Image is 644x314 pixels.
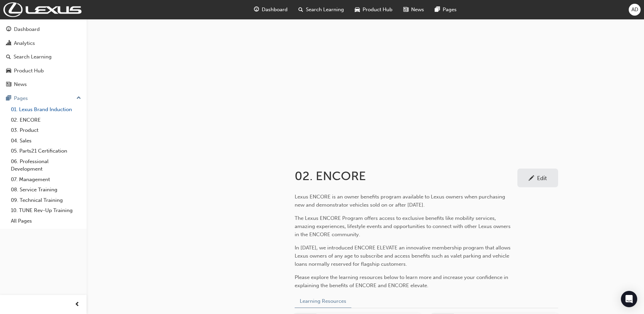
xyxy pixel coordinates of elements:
button: DashboardAnalyticsSearch LearningProduct HubNews [3,22,84,92]
a: 05. Parts21 Certification [8,146,84,156]
span: In [DATE], we introduced ENCORE ELEVATE an innovative membership program that allows Lexus owners... [295,245,512,267]
a: Dashboard [3,23,84,36]
span: Please explore the learning resources below to learn more and increase your confidence in explain... [295,274,510,289]
span: Product Hub [363,6,392,14]
span: up-icon [76,94,81,103]
button: AD [629,4,641,16]
span: car-icon [355,5,360,14]
span: Pages [443,6,457,14]
span: search-icon [298,5,303,14]
a: News [3,78,84,91]
span: Search Learning [306,6,344,14]
span: Lexus ENCORE is an owner benefits program available to Lexus owners when purchasing new and demon... [295,194,507,208]
a: All Pages [8,216,84,226]
a: Edit [517,169,558,187]
span: chart-icon [6,40,11,47]
a: 01. Lexus Brand Induction [8,104,84,115]
span: prev-icon [75,300,80,309]
span: pencil-icon [529,175,534,182]
div: Pages [14,94,28,102]
a: car-iconProduct Hub [349,3,398,17]
span: search-icon [6,54,11,60]
div: Search Learning [14,53,52,61]
a: 09. Technical Training [8,195,84,206]
h1: 02. ENCORE [295,169,517,184]
a: guage-iconDashboard [249,3,293,17]
div: Open Intercom Messenger [621,291,637,307]
a: 04. Sales [8,136,84,146]
span: news-icon [403,5,408,14]
a: Analytics [3,37,84,50]
a: search-iconSearch Learning [293,3,349,17]
a: 03. Product [8,125,84,136]
span: news-icon [6,82,11,88]
div: Product Hub [14,67,44,75]
span: car-icon [6,68,11,74]
button: Pages [3,92,84,105]
a: 10. TUNE Rev-Up Training [8,205,84,216]
a: Product Hub [3,65,84,77]
a: pages-iconPages [429,3,462,17]
a: Search Learning [3,51,84,63]
span: News [411,6,424,14]
button: Learning Resources [295,295,351,308]
a: 06. Professional Development [8,156,84,174]
div: Dashboard [14,25,40,33]
div: Analytics [14,39,35,47]
span: pages-icon [435,5,440,14]
a: 08. Service Training [8,185,84,195]
div: News [14,81,27,88]
span: AD [631,6,638,14]
span: The Lexus ENCORE Program offers access to exclusive benefits like mobility services, amazing expe... [295,215,512,238]
a: news-iconNews [398,3,429,17]
span: pages-icon [6,95,11,102]
span: guage-icon [6,27,11,33]
div: Edit [537,175,547,181]
a: 07. Management [8,174,84,185]
span: guage-icon [254,5,259,14]
a: 02. ENCORE [8,115,84,125]
img: Trak [3,2,81,17]
span: Dashboard [262,6,288,14]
